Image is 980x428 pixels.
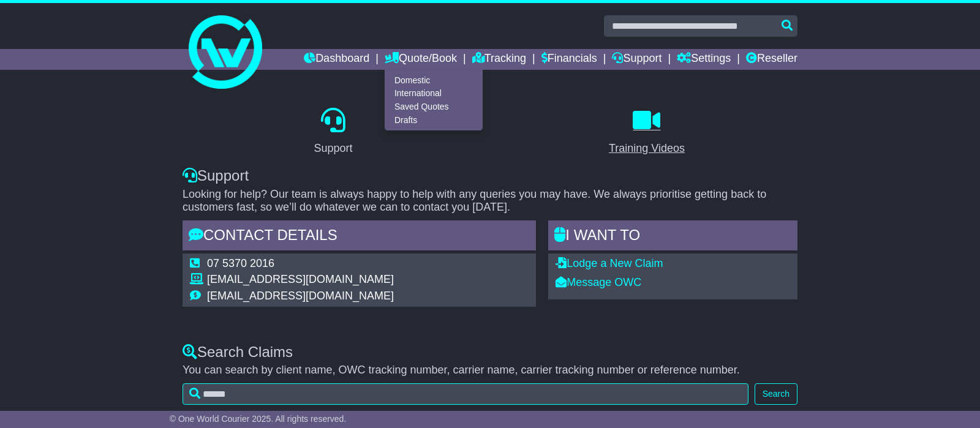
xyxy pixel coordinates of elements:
[609,140,685,157] div: Training Videos
[314,140,352,157] div: Support
[207,257,394,274] td: 07 5370 2016
[677,49,731,70] a: Settings
[612,49,661,70] a: Support
[183,344,797,361] div: Search Claims
[183,167,797,185] div: Support
[556,257,663,269] a: Lodge a New Claim
[556,276,641,288] a: Message OWC
[304,49,369,70] a: Dashboard
[385,49,457,70] a: Quote/Book
[541,49,597,70] a: Financials
[385,70,483,130] div: Quote/Book
[183,364,797,377] p: You can search by client name, OWC tracking number, carrier name, carrier tracking number or refe...
[755,383,797,405] button: Search
[207,273,394,290] td: [EMAIL_ADDRESS][DOMAIN_NAME]
[385,73,482,87] a: Domestic
[385,100,482,114] a: Saved Quotes
[472,49,526,70] a: Tracking
[207,290,394,303] td: [EMAIL_ADDRESS][DOMAIN_NAME]
[306,103,360,161] a: Support
[385,113,482,127] a: Drafts
[746,49,797,70] a: Reseller
[170,414,347,424] span: © One World Courier 2025. All rights reserved.
[183,188,797,214] p: Looking for help? Our team is always happy to help with any queries you may have. We always prior...
[385,87,482,100] a: International
[548,220,797,253] div: I WANT to
[601,103,693,161] a: Training Videos
[183,220,536,253] div: Contact Details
